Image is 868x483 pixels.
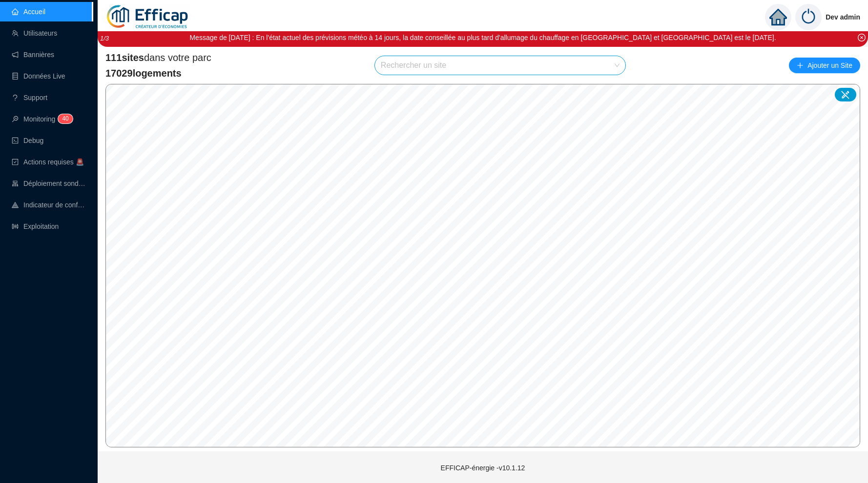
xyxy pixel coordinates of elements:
span: 17029 logements [105,66,211,80]
a: slidersExploitation [12,222,59,230]
a: monitorMonitoring40 [12,115,70,123]
span: Ajouter un Site [807,59,852,72]
a: homeAccueil [12,8,45,16]
div: Message de [DATE] : En l'état actuel des prévisions météo à 14 jours, la date conseillée au plus ... [189,33,776,43]
span: plus [797,62,804,69]
button: Ajouter un Site [789,58,860,73]
span: EFFICAP-énergie - v10.1.12 [441,464,525,472]
span: 111 sites [105,52,144,63]
span: dans votre parc [105,51,211,64]
span: Dev admin [826,1,860,33]
a: codeDebug [12,137,43,144]
span: close-circle [858,34,866,41]
a: clusterDéploiement sondes [12,180,86,187]
a: questionSupport [12,94,47,101]
canvas: Map [106,84,860,447]
span: Actions requises 🚨 [23,158,84,166]
sup: 40 [58,114,72,123]
span: check-square [12,159,19,165]
span: 0 [65,115,69,122]
a: notificationBannières [12,51,54,59]
i: 1 / 3 [100,35,109,42]
span: 4 [62,115,65,122]
a: teamUtilisateurs [12,29,57,37]
span: home [769,8,787,26]
a: heat-mapIndicateur de confort [12,201,86,209]
img: power [795,4,822,30]
a: databaseDonnées Live [12,72,65,80]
